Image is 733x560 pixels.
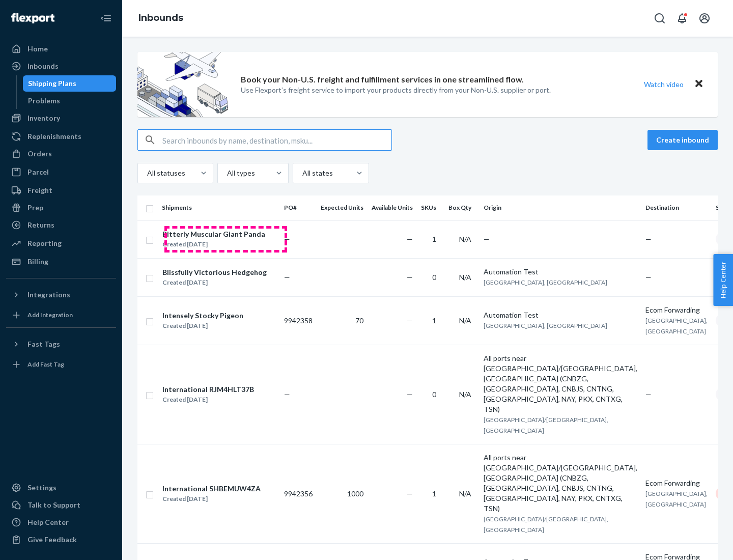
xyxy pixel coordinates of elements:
div: Home [27,44,48,54]
button: Give Feedback [6,531,116,548]
span: [GEOGRAPHIC_DATA], [GEOGRAPHIC_DATA] [645,490,708,508]
div: Shipping Plans [28,78,76,89]
div: Created [DATE] [162,395,254,405]
div: Reporting [27,238,62,248]
button: Open account menu [694,8,715,29]
button: Create inbound [647,130,718,150]
td: 9942356 [280,444,317,543]
th: Available Units [368,195,417,220]
a: Help Center [6,514,116,530]
a: Freight [6,182,116,199]
div: Add Integration [27,311,73,319]
a: Inbounds [138,12,183,23]
a: Parcel [6,164,116,180]
div: Integrations [27,290,70,300]
span: N/A [459,316,471,325]
span: — [284,390,290,399]
a: Settings [6,480,116,496]
a: Inventory [6,110,116,126]
span: N/A [459,273,471,282]
a: Talk to Support [6,497,116,513]
button: Close [692,77,706,92]
span: [GEOGRAPHIC_DATA]/[GEOGRAPHIC_DATA], [GEOGRAPHIC_DATA] [484,515,608,534]
a: Shipping Plans [23,75,117,92]
div: International RJM4HLT37B [162,384,254,395]
div: Add Fast Tag [27,360,64,369]
th: Expected Units [317,195,368,220]
span: 1 [432,235,436,243]
a: Add Fast Tag [6,356,116,373]
span: — [407,235,413,243]
span: 70 [355,316,363,325]
span: — [645,390,652,399]
div: International 5HBEMUW4ZA [162,484,261,494]
button: Watch video [637,77,690,92]
span: — [645,235,652,243]
div: Created [DATE] [162,239,265,249]
div: Ecom Forwarding [645,478,708,488]
th: Shipments [158,195,280,220]
div: Give Feedback [27,535,77,545]
a: Replenishments [6,128,116,145]
div: Automation Test [484,310,637,320]
input: All types [226,168,227,178]
ol: breadcrumbs [130,4,191,33]
div: Settings [27,483,57,493]
input: All statuses [146,168,147,178]
th: SKUs [417,195,444,220]
a: Problems [23,93,117,109]
span: [GEOGRAPHIC_DATA], [GEOGRAPHIC_DATA] [484,278,607,286]
div: Fast Tags [27,339,60,349]
span: [GEOGRAPHIC_DATA], [GEOGRAPHIC_DATA] [484,322,607,329]
span: N/A [459,390,471,399]
div: Created [DATE] [162,494,261,504]
span: — [284,273,290,282]
th: Destination [641,195,712,220]
p: Book your Non-U.S. freight and fulfillment services in one streamlined flow. [241,74,524,86]
div: All ports near [GEOGRAPHIC_DATA]/[GEOGRAPHIC_DATA], [GEOGRAPHIC_DATA] (CNBZG, [GEOGRAPHIC_DATA], ... [484,453,637,514]
span: — [284,235,290,243]
a: Returns [6,217,116,233]
a: Inbounds [6,58,116,74]
button: Fast Tags [6,336,116,352]
div: Created [DATE] [162,277,267,288]
div: Inventory [27,113,60,123]
div: Orders [27,149,52,159]
span: — [407,489,413,498]
div: Bitterly Muscular Giant Panda [162,229,265,239]
a: Add Integration [6,307,116,323]
div: All ports near [GEOGRAPHIC_DATA]/[GEOGRAPHIC_DATA], [GEOGRAPHIC_DATA] (CNBZG, [GEOGRAPHIC_DATA], ... [484,353,637,414]
span: 1 [432,316,436,325]
button: Close Navigation [96,8,116,29]
a: Billing [6,254,116,270]
span: — [645,273,652,282]
span: N/A [459,489,471,498]
input: All states [301,168,302,178]
span: [GEOGRAPHIC_DATA], [GEOGRAPHIC_DATA] [645,317,708,335]
button: Help Center [713,254,733,306]
div: Replenishments [27,131,81,142]
span: — [407,273,413,282]
th: Origin [480,195,641,220]
th: PO# [280,195,317,220]
button: Open Search Box [650,8,670,29]
td: 9942358 [280,296,317,345]
span: [GEOGRAPHIC_DATA]/[GEOGRAPHIC_DATA], [GEOGRAPHIC_DATA] [484,416,608,434]
div: Help Center [27,517,69,527]
div: Talk to Support [27,500,80,510]
div: Parcel [27,167,49,177]
span: 1 [432,489,436,498]
div: Blissfully Victorious Hedgehog [162,267,267,277]
span: — [484,235,490,243]
span: — [407,316,413,325]
th: Box Qty [444,195,480,220]
div: Automation Test [484,267,637,277]
a: Home [6,41,116,57]
span: 0 [432,273,436,282]
div: Problems [28,96,60,106]
div: Created [DATE] [162,321,243,331]
a: Reporting [6,235,116,251]
span: — [407,390,413,399]
div: Billing [27,257,48,267]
